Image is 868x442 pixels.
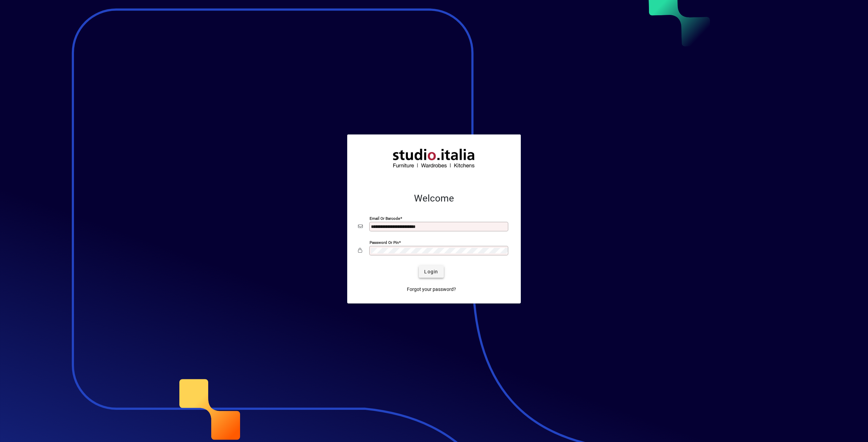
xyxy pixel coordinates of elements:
[419,266,443,278] button: Login
[407,286,456,293] span: Forgot your password?
[404,283,459,295] a: Forgot your password?
[370,216,400,221] mat-label: Email or Barcode
[370,240,399,245] mat-label: Password or Pin
[358,193,510,204] h2: Welcome
[424,268,438,275] span: Login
